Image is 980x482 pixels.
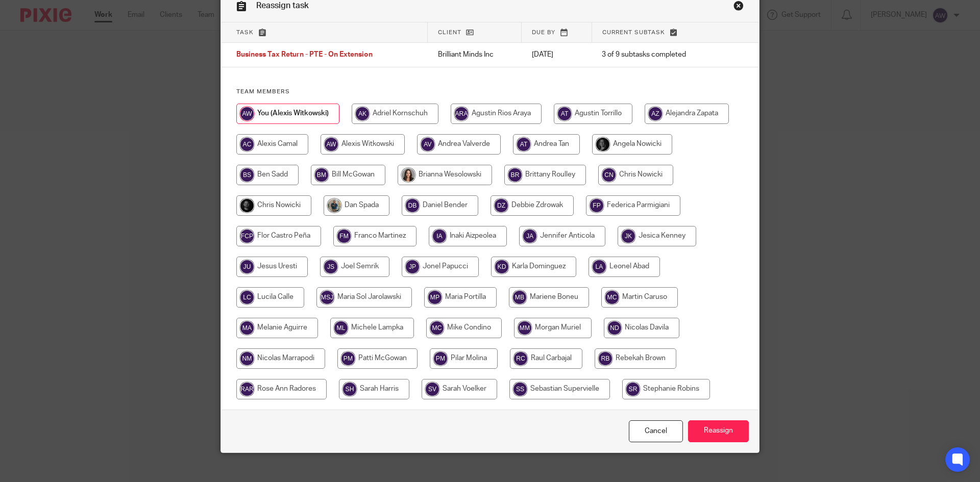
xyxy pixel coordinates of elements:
[592,43,721,67] td: 3 of 9 subtasks completed
[602,30,665,35] span: Current subtask
[532,49,581,60] p: [DATE]
[629,420,683,442] a: Close this dialog window
[236,88,744,96] h4: Team members
[438,49,511,60] p: Brilliant Minds Inc
[733,1,744,14] a: Close this dialog window
[688,420,749,442] input: Reassign
[236,30,254,35] span: Task
[256,2,309,10] span: Reassign task
[532,30,555,35] span: Due by
[438,30,461,35] span: Client
[236,52,373,59] span: Business Tax Return - PTE - On Extension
